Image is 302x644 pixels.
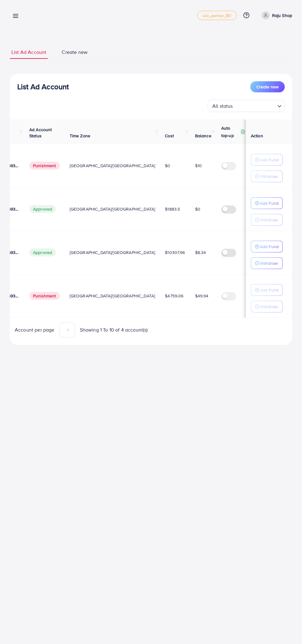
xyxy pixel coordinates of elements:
[11,49,46,56] span: List Ad Account
[260,243,279,250] p: Add Fund
[251,171,283,182] button: Withdraw
[17,82,69,91] h3: List Ad Account
[195,293,209,299] span: $49.94
[251,197,283,209] button: Add Fund
[195,163,202,169] span: $10
[29,248,56,256] span: Approved
[256,84,279,90] span: Create new
[251,257,283,269] button: Withdraw
[165,133,174,139] span: Cost
[260,173,278,180] p: Withdraw
[165,293,183,299] span: $4759.06
[195,133,211,139] span: Balance
[70,133,90,139] span: Time Zone
[251,301,283,312] button: Withdraw
[197,11,236,20] a: uce_partner_BD
[208,100,285,112] div: Search for option
[29,162,60,170] span: Punishment
[80,326,148,333] span: Showing 1 To 10 of 4 account(s)
[195,249,206,256] span: $8.34
[251,241,283,252] button: Add Fund
[165,163,170,169] span: $0
[260,303,278,310] p: Withdraw
[165,249,185,256] span: $10307.96
[29,205,56,213] span: Approved
[251,154,283,166] button: Add Fund
[211,102,234,111] span: All status
[260,260,278,267] p: Withdraw
[251,133,263,139] span: Action
[221,124,239,139] p: Auto top-up
[260,199,279,207] p: Add Fund
[250,81,285,92] button: Create new
[29,127,52,139] span: Ad Account Status
[251,214,283,226] button: Withdraw
[165,206,180,212] span: $1883.5
[70,293,155,299] span: [GEOGRAPHIC_DATA]/[GEOGRAPHIC_DATA]
[70,249,155,256] span: [GEOGRAPHIC_DATA]/[GEOGRAPHIC_DATA]
[272,12,292,19] p: Raju Shop
[15,326,55,333] span: Account per page
[260,156,279,163] p: Add Fund
[62,49,88,56] span: Create new
[29,292,60,300] span: Punishment
[259,11,292,19] a: Raju Shop
[202,14,231,18] span: uce_partner_BD
[251,284,283,296] button: Add Fund
[70,206,155,212] span: [GEOGRAPHIC_DATA]/[GEOGRAPHIC_DATA]
[260,216,278,223] p: Withdraw
[195,206,200,212] span: $0
[70,163,155,169] span: [GEOGRAPHIC_DATA]/[GEOGRAPHIC_DATA]
[260,286,279,294] p: Add Fund
[235,100,275,111] input: Search for option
